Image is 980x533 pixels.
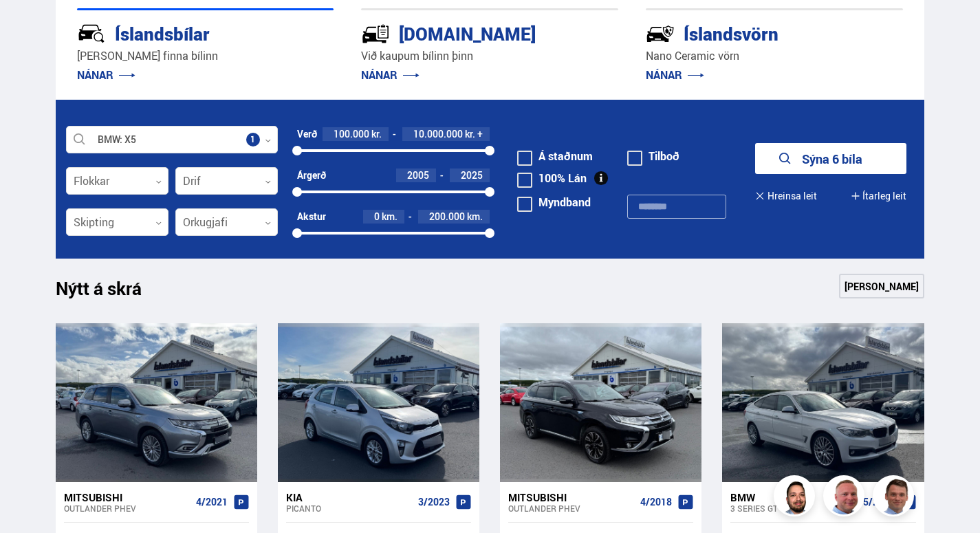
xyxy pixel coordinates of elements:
[407,168,429,182] span: 2005
[334,127,369,140] span: 100.000
[839,274,924,298] a: [PERSON_NAME]
[361,19,390,48] img: tr5P-W3DuiFaO7aO.svg
[755,143,906,174] button: Sýna 6 bíla
[517,173,587,184] label: 100% Lán
[776,477,817,519] img: nhp88E3Fdnt1Opn2.png
[286,503,413,513] div: Picanto
[286,491,413,503] div: Kia
[371,129,382,140] span: kr.
[730,503,857,513] div: 3 series GT
[196,497,228,508] span: 4/2021
[646,48,903,64] p: Nano Ceramic vörn
[64,503,190,513] div: Outlander PHEV
[465,129,475,140] span: kr.
[64,491,190,503] div: Mitsubishi
[825,477,867,519] img: siFngHWaQ9KaOqBr.png
[297,211,326,222] div: Akstur
[477,129,483,140] span: +
[851,180,906,211] button: Ítarleg leit
[640,497,672,508] span: 4/2018
[508,503,635,513] div: Outlander PHEV
[382,211,398,222] span: km.
[297,129,317,140] div: Verð
[646,19,675,48] img: -Svtn6bYgwAsiwNX.svg
[77,19,106,48] img: JRvxyua_JYH6wB4c.svg
[875,477,916,519] img: FbJEzSuNWCJXmdc-.webp
[77,48,334,64] p: [PERSON_NAME] finna bílinn
[517,151,593,162] label: Á staðnum
[730,491,857,503] div: BMW
[77,21,285,45] div: Íslandsbílar
[361,67,420,83] a: NÁNAR
[627,151,679,162] label: Tilboð
[413,127,463,140] span: 10.000.000
[461,168,483,182] span: 2025
[508,491,635,503] div: Mitsubishi
[374,210,380,223] span: 0
[646,21,854,45] div: Íslandsvörn
[429,210,465,223] span: 200.000
[467,211,483,222] span: km.
[517,197,591,208] label: Myndband
[77,67,135,83] a: NÁNAR
[418,497,450,508] span: 3/2023
[56,278,166,307] h1: Nýtt á skrá
[297,170,326,181] div: Árgerð
[646,67,704,83] a: NÁNAR
[361,48,618,64] p: Við kaupum bílinn þinn
[11,6,52,47] button: Open LiveChat chat widget
[755,180,816,211] button: Hreinsa leit
[361,21,569,45] div: [DOMAIN_NAME]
